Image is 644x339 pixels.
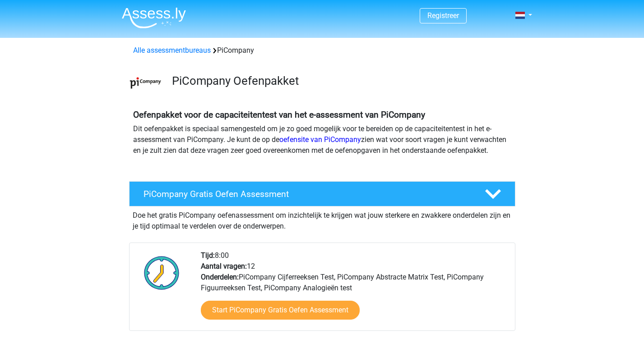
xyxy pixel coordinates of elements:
[133,110,425,120] b: Oefenpakket voor de capaciteitentest van het e-assessment van PiCompany
[172,74,508,88] h3: PiCompany Oefenpakket
[201,301,360,320] a: Start PiCompany Gratis Oefen Assessment
[130,67,162,99] img: picompany.png
[279,135,361,144] a: oefensite van PiCompany
[133,46,211,55] a: Alle assessmentbureaus
[427,11,459,20] a: Registreer
[139,250,185,295] img: Klok
[201,251,215,260] b: Tijd:
[144,189,470,199] h4: PiCompany Gratis Oefen Assessment
[194,250,514,330] div: 8:00 12 PiCompany Cijferreeksen Test, PiCompany Abstracte Matrix Test, PiCompany Figuurreeksen Te...
[129,206,515,232] div: Doe het gratis PiCompany oefenassessment om inzichtelijk te krijgen wat jouw sterkere en zwakkere...
[122,7,186,28] img: Assessly
[201,273,239,281] b: Onderdelen:
[130,45,515,56] div: PiCompany
[125,181,519,206] a: PiCompany Gratis Oefen Assessment
[133,124,511,156] p: Dit oefenpakket is speciaal samengesteld om je zo goed mogelijk voor te bereiden op de capaciteit...
[201,262,247,270] b: Aantal vragen:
